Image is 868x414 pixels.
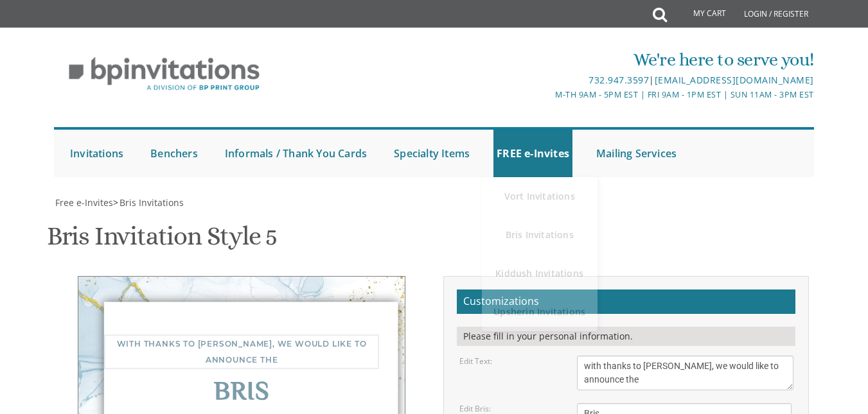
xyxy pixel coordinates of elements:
[666,1,735,27] a: My Cart
[577,356,793,390] textarea: To enrich screen reader interactions, please activate Accessibility in Grammarly extension settings
[457,327,795,346] div: Please fill in your personal information.
[482,177,598,216] a: Vort Invitations
[147,130,201,177] a: Benchers
[457,289,795,314] h2: Customizations
[482,216,598,254] a: Bris Invitations
[308,47,814,73] div: We're here to serve you!
[589,74,649,86] a: 732.947.3597
[55,196,113,209] span: Free e-Invites
[118,196,184,209] a: Bris Invitations
[482,254,598,293] a: Kiddush Invitations
[593,130,680,177] a: Mailing Services
[482,293,598,331] a: Upsherin Invitations
[814,363,855,401] iframe: chat widget
[104,334,379,369] div: with thanks to [PERSON_NAME], we would like to announce the
[120,196,184,209] span: Bris Invitations
[67,130,127,177] a: Invitations
[113,196,184,209] span: >
[104,385,379,401] div: Bris
[222,130,370,177] a: Informals / Thank You Cards
[308,88,814,101] div: M-Th 9am - 5pm EST | Fri 9am - 1pm EST | Sun 11am - 3pm EST
[459,403,491,414] label: Edit Bris:
[308,73,814,88] div: |
[54,196,113,209] a: Free e-Invites
[493,130,572,177] a: FREE e-Invites
[47,222,277,260] h1: Bris Invitation Style 5
[459,356,492,367] label: Edit Text:
[391,130,473,177] a: Specialty Items
[655,74,814,86] a: [EMAIL_ADDRESS][DOMAIN_NAME]
[54,47,274,101] img: BP Invitation Loft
